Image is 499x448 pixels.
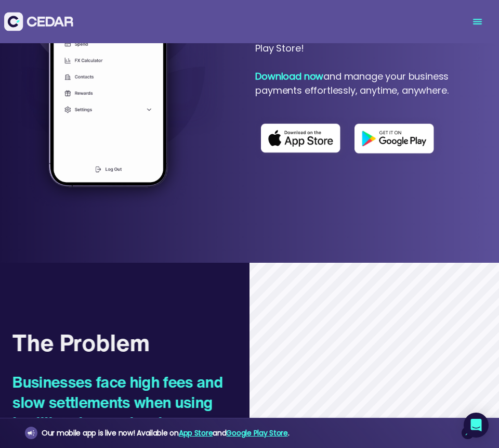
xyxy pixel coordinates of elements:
div: Open Intercom Messenger [464,413,489,438]
a: App Store [179,428,213,438]
div: The Cedar Money App is now available for download on the Apple App Store and Google Play Store! a... [255,13,478,97]
strong: Download now [255,70,323,83]
a: Google Play Store [226,428,287,438]
h3: The Problem [12,328,231,356]
img: announcement [27,429,35,437]
img: App store logo [255,117,349,160]
div: Our mobile app is live now! Available on and . [42,427,289,440]
img: Play store logo [349,117,442,161]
